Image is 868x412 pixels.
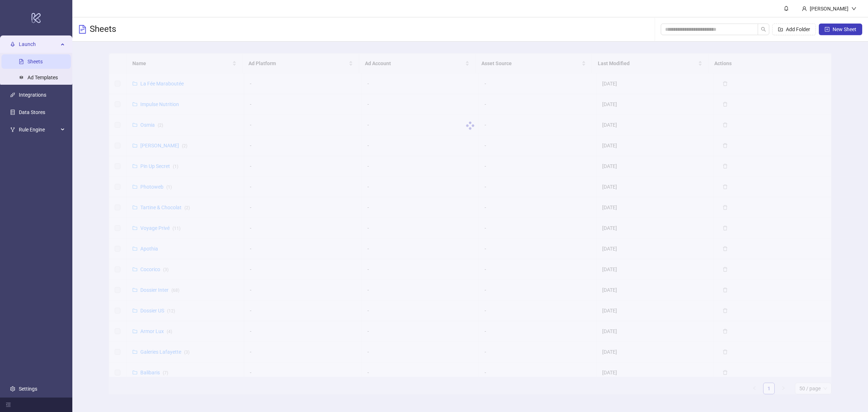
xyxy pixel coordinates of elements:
span: Add Folder [786,26,810,32]
span: search [761,27,766,32]
button: Add Folder [772,24,816,35]
h3: Sheets [90,24,116,35]
div: [PERSON_NAME] [807,5,851,13]
span: bell [784,6,789,11]
a: Integrations [19,92,46,98]
span: Rule Engine [19,122,59,137]
span: user [802,6,807,11]
a: Settings [19,386,37,392]
a: Data Stores [19,109,45,115]
span: fork [10,127,15,132]
span: plus-square [825,27,830,32]
span: down [851,6,856,11]
button: New Sheet [819,24,862,35]
a: Ad Templates [27,75,58,80]
span: rocket [10,42,15,47]
span: Launch [19,37,59,51]
span: folder-add [778,27,783,32]
a: Sheets [27,59,43,64]
span: file-text [78,25,87,34]
span: menu-fold [6,402,11,407]
span: New Sheet [833,26,856,32]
